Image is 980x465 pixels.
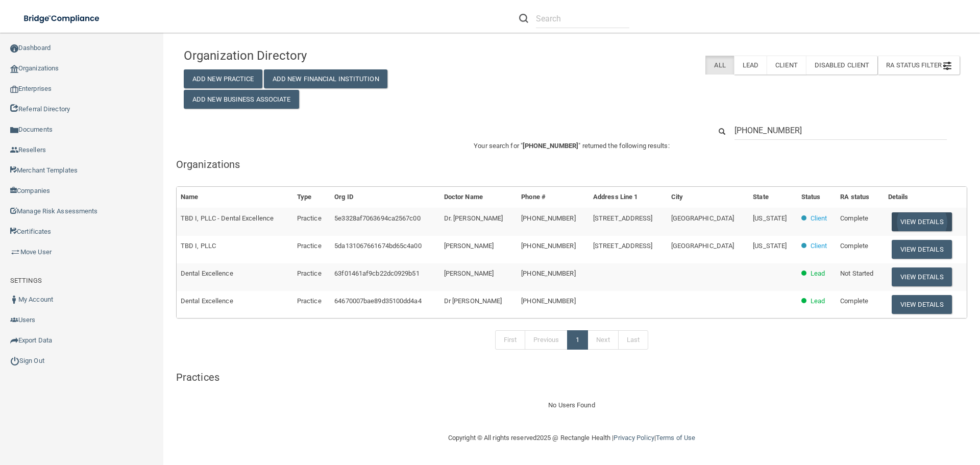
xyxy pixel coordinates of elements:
th: Address Line 1 [589,187,667,208]
span: Practice [297,242,322,250]
a: First [495,330,526,350]
div: No Users Found [176,399,967,411]
img: enterprise.0d942306.png [10,86,18,93]
span: [GEOGRAPHIC_DATA] [671,214,734,222]
th: RA status [836,187,884,208]
label: Disabled Client [806,56,878,75]
span: [PHONE_NUMBER] [523,142,578,150]
label: Client [767,56,806,75]
button: View Details [892,267,952,286]
span: [PHONE_NUMBER] [521,214,575,222]
button: View Details [892,240,952,259]
h5: Organizations [176,159,967,170]
img: ic_power_dark.7ecde6b1.png [10,356,19,365]
img: icon-filter@2x.21656d0b.png [943,62,951,70]
div: Copyright © All rights reserved 2025 @ Rectangle Health | | [385,422,758,454]
img: ic-search.3b580494.png [519,14,528,23]
button: View Details [892,212,952,231]
a: Last [618,330,648,350]
span: [US_STATE] [753,214,787,222]
span: Practice [297,270,322,277]
span: 64670007bae89d35100dd4a4 [334,297,421,305]
span: Complete [840,242,868,250]
a: Terms of Use [656,434,695,442]
span: Practice [297,297,322,305]
p: Client [811,240,827,252]
a: Privacy Policy [614,434,654,442]
label: Lead [734,56,767,75]
th: City [667,187,749,208]
th: Org ID [330,187,439,208]
label: SETTINGS [10,275,42,287]
span: Practice [297,214,322,222]
img: briefcase.64adab9b.png [10,247,20,257]
span: [US_STATE] [753,242,787,250]
span: [PERSON_NAME] [444,242,494,250]
span: TBD I, PLLC [181,242,216,250]
span: TBD I, PLLC - Dental Excellence [181,214,274,222]
p: Your search for " " returned the following results: [176,140,967,152]
span: Not Started [840,270,873,277]
span: RA Status Filter [886,61,951,69]
p: Lead [811,295,825,307]
img: organization-icon.f8decf85.png [10,65,18,73]
h4: Organization Directory [184,49,432,62]
span: Complete [840,297,868,305]
span: [STREET_ADDRESS] [593,214,653,222]
button: Add New Business Associate [184,90,299,109]
span: 63f01461af9cb22dc0929b51 [334,270,419,277]
span: 5e3328af7063694ca2567c00 [334,214,420,222]
img: ic_user_dark.df1a06c3.png [10,296,18,304]
span: Dental Excellence [181,270,233,277]
img: icon-documents.8dae5593.png [10,126,18,134]
span: Dr. [PERSON_NAME] [444,214,503,222]
a: Previous [525,330,568,350]
th: Details [884,187,967,208]
span: Dr [PERSON_NAME] [444,297,502,305]
input: Search [734,121,947,140]
p: Client [811,212,827,225]
th: Status [797,187,837,208]
img: icon-export.b9366987.png [10,336,18,345]
span: 5da131067661674bd65c4a00 [334,242,421,250]
span: [STREET_ADDRESS] [593,242,653,250]
a: Next [587,330,618,350]
button: View Details [892,295,952,314]
p: Lead [811,267,825,280]
img: ic_reseller.de258add.png [10,146,18,154]
span: Dental Excellence [181,297,233,305]
img: bridge_compliance_login_screen.278c3ca4.svg [15,8,109,29]
th: Name [177,187,293,208]
button: Add New Financial Institution [264,69,387,88]
th: Phone # [517,187,589,208]
span: Complete [840,214,868,222]
th: State [749,187,797,208]
span: [PHONE_NUMBER] [521,242,575,250]
th: Type [293,187,330,208]
span: [GEOGRAPHIC_DATA] [671,242,734,250]
img: icon-users.e205127d.png [10,316,18,324]
h5: Practices [176,372,967,383]
input: Search [536,9,629,28]
span: [PHONE_NUMBER] [521,297,575,305]
a: 1 [567,330,588,350]
button: Add New Practice [184,69,262,88]
span: [PERSON_NAME] [444,270,494,277]
th: Doctor Name [440,187,518,208]
span: [PHONE_NUMBER] [521,270,575,277]
label: All [705,56,733,75]
img: ic_dashboard_dark.d01f4a41.png [10,44,18,53]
